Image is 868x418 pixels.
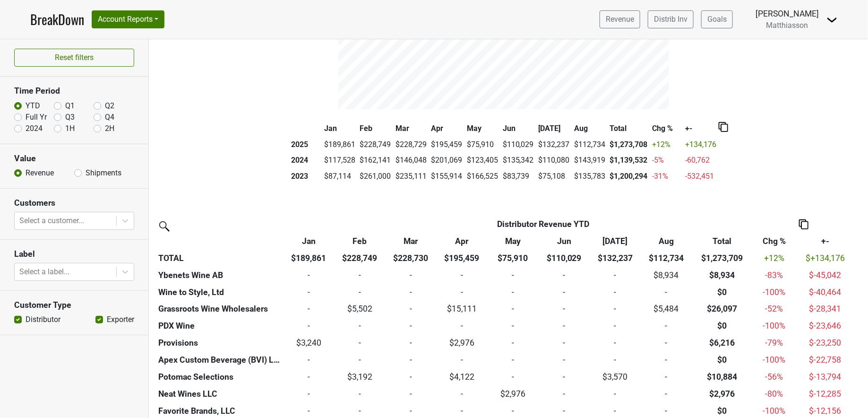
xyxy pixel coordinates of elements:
[641,335,692,352] td: -
[437,369,488,386] td: $4,122
[539,250,590,267] th: $110,029
[796,267,855,284] td: $-45,042
[796,233,855,250] th: +-: activate to sort column descending
[796,301,855,318] td: $-28,341
[393,168,429,184] td: $235,111
[692,352,753,369] th: $0
[608,137,650,153] th: $1,273,708
[608,153,650,169] th: $1,139,532
[692,301,753,318] th: $26,097
[488,335,539,352] td: -
[334,233,385,250] th: Feb: activate to sort column ascending
[156,250,283,267] th: TOTAL
[429,168,465,184] td: $155,914
[796,369,855,386] td: $-13,794
[334,369,385,386] td: $3,192
[30,9,84,29] a: BreakDown
[753,318,796,335] td: -100 %
[334,386,385,403] td: -
[358,121,394,137] th: Feb
[539,386,590,403] td: -
[65,100,75,112] label: Q1
[156,267,283,284] th: Ybenets Wine AB
[641,386,692,403] td: -
[105,112,114,123] label: Q4
[536,168,572,184] td: $75,108
[65,123,75,134] label: 1H
[464,153,500,169] td: $123,405
[385,233,436,250] th: Mar: activate to sort column ascending
[26,167,54,179] label: Revenue
[539,301,590,318] td: -
[590,335,641,352] td: -
[692,250,753,267] th: $1,273,709
[322,121,358,137] th: Jan
[600,10,640,28] a: Revenue
[500,153,536,169] td: $135,342
[283,250,334,267] th: $189,861
[756,8,819,20] div: [PERSON_NAME]
[590,318,641,335] td: -
[641,233,692,250] th: Aug: activate to sort column ascending
[539,267,590,284] td: -
[283,335,334,352] td: $3,240
[65,112,75,123] label: Q3
[14,154,134,164] h3: Value
[590,250,641,267] th: $132,237
[641,284,692,301] td: -
[393,153,429,169] td: $146,048
[719,122,728,132] img: Copy to clipboard
[488,352,539,369] td: -
[536,121,572,137] th: [DATE]
[498,219,539,229] span: Distributor
[156,218,171,233] img: filter
[539,369,590,386] td: -
[283,284,334,301] td: -
[692,386,753,403] th: $2,976
[826,14,838,26] img: Dropdown Menu
[572,153,608,169] td: $143,919
[764,253,784,263] span: +12%
[429,153,465,169] td: $201,069
[701,10,733,28] a: Goals
[650,168,683,184] td: -31 %
[334,301,385,318] td: $5,502
[753,233,796,250] th: Chg %: activate to sort column ascending
[156,386,283,403] th: Neat Wines LLC
[437,267,488,284] td: -
[650,121,683,137] th: Chg %
[641,301,692,318] td: $5,484
[334,318,385,335] td: -
[488,250,539,267] th: $75,910
[608,121,650,137] th: Total
[590,233,641,250] th: Jul: activate to sort column ascending
[539,335,590,352] td: -
[590,284,641,301] td: -
[156,335,283,352] th: Provisions
[796,352,855,369] td: $-22,758
[322,153,358,169] td: $117,528
[283,233,334,250] th: Jan: activate to sort column ascending
[488,318,539,335] td: -
[156,369,283,386] th: Potomac Selections
[289,153,322,169] th: 2024
[464,121,500,137] th: May
[641,318,692,335] td: -
[283,352,334,369] td: -
[692,284,753,301] th: $0
[385,250,436,267] th: $228,730
[283,318,334,335] td: -
[683,137,719,153] td: +134,176
[572,168,608,184] td: $135,783
[590,301,641,318] td: -
[650,137,683,153] td: +12 %
[334,284,385,301] td: -
[683,153,719,169] td: -60,762
[437,352,488,369] td: -
[692,369,753,386] th: $10,884
[683,168,719,184] td: -532,451
[437,386,488,403] td: -
[358,168,394,184] td: $261,000
[753,386,796,403] td: -80 %
[683,121,719,137] th: +-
